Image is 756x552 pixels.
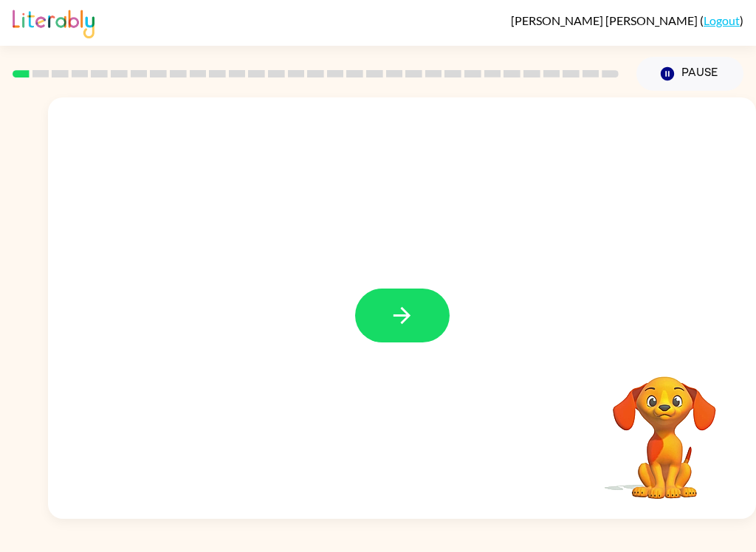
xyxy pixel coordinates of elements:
button: Pause [636,57,743,91]
a: Logout [704,13,740,27]
img: Literably [13,6,94,38]
div: ( ) [511,13,743,27]
video: Your browser must support playing .mp4 files to use Literably. Please try using another browser. [591,353,738,501]
span: [PERSON_NAME] [PERSON_NAME] [511,13,700,27]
